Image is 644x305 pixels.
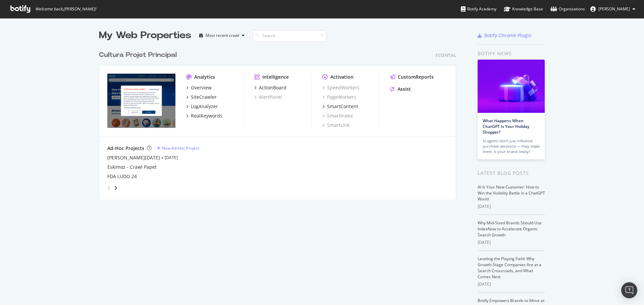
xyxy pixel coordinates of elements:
a: What Happens When ChatGPT Is Your Holiday Shopper? [483,118,529,135]
a: Why Mid-Sized Brands Should Use IndexNow to Accelerate Organic Search Growth [478,220,542,238]
a: SmartIndex [322,112,353,119]
div: angle-left [105,182,113,193]
div: [DATE] [478,239,545,245]
a: Cultura Projet Principal [99,50,179,60]
div: Intelligence [262,74,289,80]
a: SmartLink [322,122,350,129]
a: LogAnalyzer [186,103,218,110]
div: [DATE] [478,204,545,210]
div: ActionBoard [259,84,286,91]
div: CustomReports [398,74,434,80]
a: SiteCrawler [186,94,217,100]
div: Analytics [194,74,215,80]
img: cultura.com [107,74,175,128]
a: FDA LUDO 24 [107,173,137,180]
div: Botify Academy [461,6,496,12]
a: Overview [186,84,212,91]
a: CustomReports [390,74,434,80]
div: Activation [330,74,354,80]
div: Organizations [550,6,585,12]
div: Overview [191,84,212,91]
a: ActionBoard [254,84,286,91]
button: [PERSON_NAME] [585,4,641,14]
div: AI agents don’t just influence purchase decisions — they make them. Is your brand ready? [483,138,540,154]
div: Open Intercom Messenger [621,282,637,298]
a: Assist [390,86,411,92]
a: Botify Chrome Plugin [478,32,532,39]
span: Welcome back, [PERSON_NAME] ! [35,6,96,12]
div: Latest Blog Posts [478,169,545,177]
div: angle-right [113,184,118,191]
div: My Web Properties [99,29,191,42]
div: LogAnalyzer [191,103,218,110]
div: Botify news [478,50,545,57]
div: SiteCrawler [191,94,217,100]
a: SpeedWorkers [322,84,360,91]
a: PageWorkers [322,94,356,100]
div: Assist [397,86,411,92]
div: Cultura Projet Principal [99,50,177,60]
a: SmartContent [322,103,358,110]
a: [DATE] [165,155,178,160]
div: Most recent crawl [206,33,239,37]
a: [PERSON_NAME][DATE] [107,154,160,161]
button: Most recent crawl [197,30,247,41]
a: AlertPanel [254,94,282,100]
a: AI Is Your New Customer: How to Win the Visibility Battle in a ChatGPT World [478,184,545,202]
img: What Happens When ChatGPT Is Your Holiday Shopper? [478,60,545,113]
input: Search [253,30,326,42]
div: RealKeywords [191,112,222,119]
a: Eskimoz - Crawl Papet [107,164,157,170]
div: SmartContent [327,103,358,110]
div: New Ad-Hoc Project [162,145,199,151]
a: Leveling the Playing Field: Why Growth-Stage Companies Are at a Search Crossroads, and What Comes... [478,256,541,280]
div: Essential [436,53,456,58]
a: New Ad-Hoc Project [157,145,199,151]
span: Antoine Séverine [598,6,630,12]
div: Knowledge Base [504,6,543,12]
div: Ad-Hoc Projects [107,145,144,152]
div: grid [99,42,462,200]
a: RealKeywords [186,112,222,119]
div: Botify Chrome Plugin [484,32,532,39]
div: [DATE] [478,281,545,287]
